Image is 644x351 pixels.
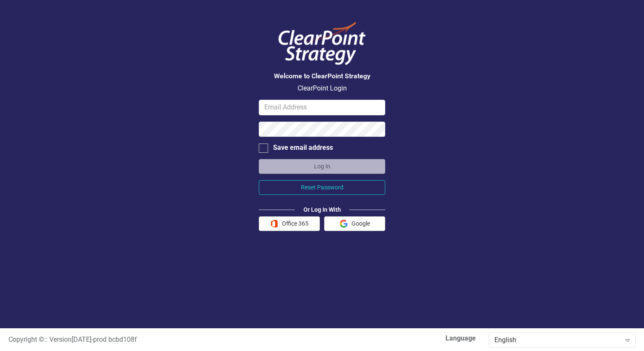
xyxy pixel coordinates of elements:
img: Google [340,220,348,228]
button: Office 365 [259,216,320,231]
button: Log In [259,159,385,174]
div: English [494,335,621,345]
img: ClearPoint Logo [271,17,373,70]
div: Save email address [273,143,333,153]
div: :: Version [DATE] - prod bcbd108f [2,335,322,345]
p: ClearPoint Login [259,84,385,93]
button: Reset Password [259,180,385,195]
span: Copyright © [8,335,44,343]
button: Google [324,216,385,231]
div: Or Log In With [295,205,349,214]
img: Office 365 [270,220,278,228]
label: Language [328,334,476,343]
input: Email Address [259,100,385,115]
h3: Welcome to ClearPoint Strategy [259,72,385,80]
